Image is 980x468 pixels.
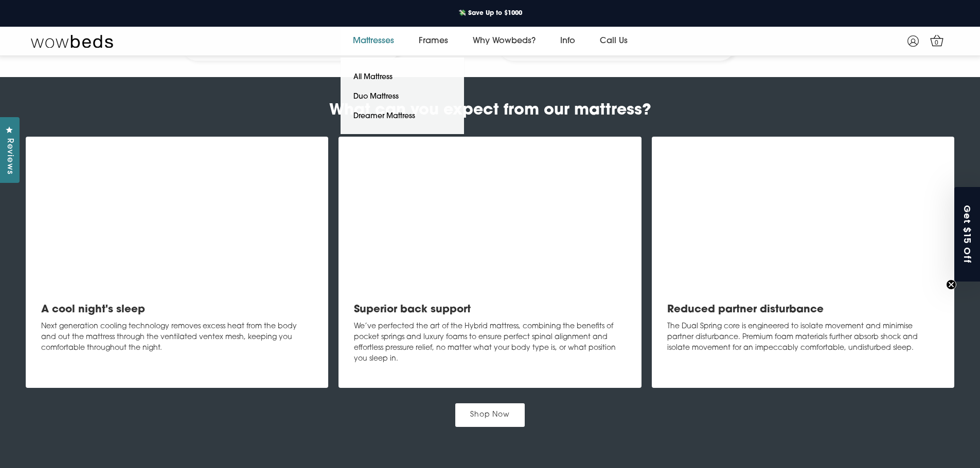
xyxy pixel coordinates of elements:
a: Mattresses [341,27,406,55]
div: Get $15 OffClose teaser [954,187,980,282]
span: 0 [932,38,942,48]
h3: Superior back support [354,303,626,317]
a: Frames [406,27,460,55]
a: 💸 Save Up to $1000 [450,7,530,20]
a: Why Wowbeds? [460,27,548,55]
p: We’ve perfected the art of the Hybrid mattress, combining the benefits of pocket springs and luxu... [354,321,626,364]
a: 0 [928,31,946,49]
a: All Mattress [341,68,405,87]
h3: A cool night's sleep [41,303,313,317]
a: Dreamer Mattress [341,107,428,126]
p: The Dual Spring core is engineered to isolate movement and minimise partner disturbance. Premium ... [667,321,939,353]
a: Duo Mattress [341,87,412,107]
a: Call Us [587,27,640,55]
p: Next generation cooling technology removes excess heat from the body and out the mattress through... [41,321,313,353]
button: Close teaser [946,279,956,290]
a: Shop Now [455,403,525,426]
span: Reviews [3,138,16,175]
span: Get $15 Off [961,204,974,264]
a: Info [548,27,587,55]
img: Wow Beds Logo [31,34,113,48]
h3: Reduced partner disturbance [667,303,939,317]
